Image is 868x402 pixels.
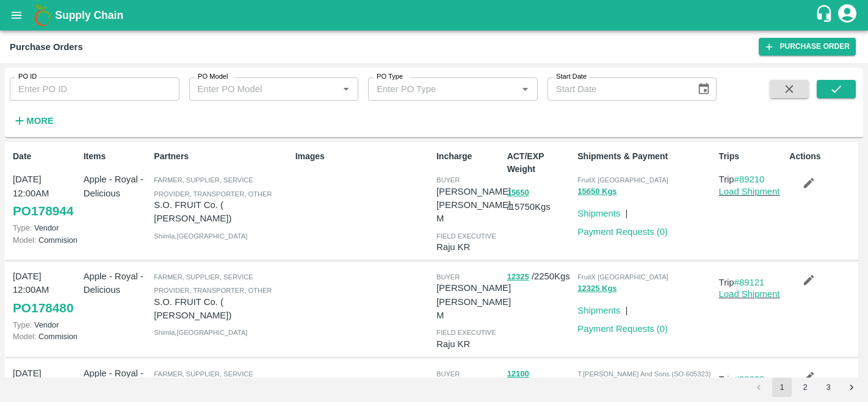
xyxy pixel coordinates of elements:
[836,2,858,28] div: account of current user
[13,173,79,200] p: [DATE] 12:00AM
[13,234,79,246] p: Commision
[13,319,79,331] p: Vendor
[295,150,432,163] p: Images
[719,289,780,299] a: Load Shipment
[719,276,785,289] p: Trip
[577,176,668,184] span: FruitX [GEOGRAPHIC_DATA]
[436,329,496,336] span: field executive
[719,173,785,186] p: Trip
[154,150,290,163] p: Partners
[556,72,587,82] label: Start Date
[55,9,123,21] b: Supply Chain
[436,176,460,184] span: buyer
[13,331,79,342] p: Commision
[84,173,150,200] p: Apple - Royal - Delicious
[719,150,785,163] p: Trips
[436,240,502,254] p: Raju KR
[10,39,83,55] div: Purchase Orders
[507,367,573,395] p: / 15750 Kgs
[55,7,815,24] a: Supply Chain
[84,270,150,297] p: Apple - Royal - Delicious
[13,222,79,234] p: Vendor
[747,378,863,397] nav: pagination navigation
[13,223,32,232] span: Type:
[577,306,620,315] a: Shipments
[577,282,617,296] button: 12325 Kgs
[734,278,765,287] a: #89121
[719,187,780,196] a: Load Shipment
[517,81,533,97] button: Open
[193,81,319,97] input: Enter PO Model
[577,209,620,218] a: Shipments
[507,186,529,200] button: 15650
[436,370,460,378] span: buyer
[26,116,54,126] strong: More
[436,185,511,198] p: [PERSON_NAME]
[84,367,150,394] p: Apple - Royal - Delicious
[154,232,247,240] span: Shimla , [GEOGRAPHIC_DATA]
[436,150,502,163] p: Incharge
[154,329,247,336] span: Shimla , [GEOGRAPHIC_DATA]
[13,320,32,329] span: Type:
[436,281,511,295] p: [PERSON_NAME]
[13,332,36,341] span: Model:
[154,295,290,323] p: S.O. FRUIT Co. ( [PERSON_NAME])
[620,202,627,220] div: |
[795,378,815,397] button: Go to page 2
[759,38,856,56] a: Purchase Order
[620,299,627,317] div: |
[10,77,179,101] input: Enter PO ID
[436,232,496,240] span: field executive
[154,370,272,391] span: Farmer, Supplier, Service Provider, Transporter, Other
[719,373,785,386] p: Trip
[154,176,272,197] span: Farmer, Supplier, Service Provider, Transporter, Other
[577,150,714,163] p: Shipments & Payment
[154,273,272,294] span: Farmer, Supplier, Service Provider, Transporter, Other
[13,200,73,222] a: PO178944
[507,150,573,176] p: ACT/EXP Weight
[13,297,73,319] a: PO178480
[436,198,511,226] p: [PERSON_NAME] M
[772,378,792,397] button: page 1
[507,367,529,381] button: 12100
[377,72,403,82] label: PO Type
[84,150,150,163] p: Items
[842,378,861,397] button: Go to next page
[734,375,765,384] a: #88638
[577,227,668,237] a: Payment Requests (0)
[692,77,715,101] button: Choose date
[577,185,617,199] button: 15650 Kgs
[2,1,31,29] button: open drawer
[577,273,668,281] span: FruitX [GEOGRAPHIC_DATA]
[819,378,838,397] button: Go to page 3
[789,150,855,163] p: Actions
[548,77,687,101] input: Start Date
[198,72,228,82] label: PO Model
[815,4,836,26] div: customer-support
[13,270,79,297] p: [DATE] 12:00AM
[18,72,37,82] label: PO ID
[10,110,57,131] button: More
[507,270,529,284] button: 12325
[507,185,573,214] p: / 15750 Kgs
[577,370,711,378] span: T.[PERSON_NAME] And Sons (SO-605323)
[436,273,460,281] span: buyer
[734,174,765,184] a: #89210
[338,81,354,97] button: Open
[13,150,79,163] p: Date
[13,367,79,394] p: [DATE] 12:00AM
[31,3,55,27] img: logo
[507,270,573,284] p: / 2250 Kgs
[436,295,511,323] p: [PERSON_NAME] M
[436,337,502,351] p: Raju KR
[13,235,36,245] span: Model:
[154,198,290,226] p: S.O. FRUIT Co. ( [PERSON_NAME])
[372,81,498,97] input: Enter PO Type
[577,324,668,334] a: Payment Requests (0)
